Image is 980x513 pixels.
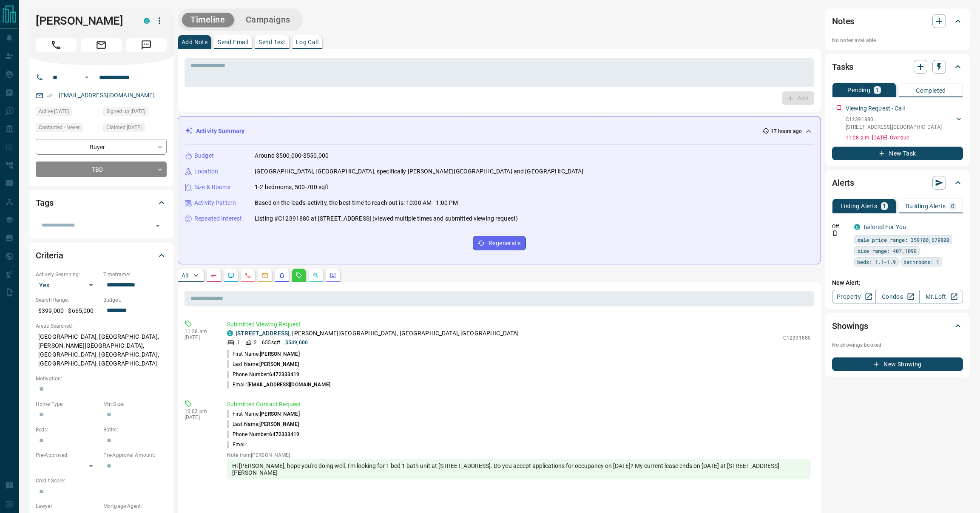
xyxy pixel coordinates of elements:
[36,502,99,510] p: Lawyer:
[832,11,963,31] div: Notes
[259,361,299,367] span: [PERSON_NAME]
[261,272,268,279] svg: Emails
[103,426,167,434] p: Baths:
[36,375,167,383] p: Motivation:
[227,420,299,428] p: Last Name:
[832,290,876,303] a: Property
[144,18,150,24] div: condos.ca
[832,319,868,333] h2: Showings
[255,151,329,160] p: Around $500,000-$550,000
[227,459,811,479] div: Hi [PERSON_NAME], hope you're doing well. I'm looking for 1 bed 1 bath unit at [STREET_ADDRESS]. ...
[916,88,946,94] p: Completed
[194,198,236,207] p: Activity Pattern
[236,330,290,337] a: [STREET_ADDRESS]
[227,272,234,279] svg: Lead Browsing Activity
[832,176,854,190] h2: Alerts
[126,38,167,52] span: Message
[832,341,963,349] p: No showings booked
[832,357,963,371] button: New Showing
[227,350,300,358] p: First Name:
[36,296,99,304] p: Search Range:
[832,60,853,74] h2: Tasks
[227,371,300,378] p: Phone Number:
[875,290,919,303] a: Condos
[227,330,233,336] div: condos.ca
[841,203,878,209] p: Listing Alerts
[857,258,896,266] span: beds: 1.1-1.9
[236,329,519,338] p: , [PERSON_NAME][GEOGRAPHIC_DATA], [GEOGRAPHIC_DATA], [GEOGRAPHIC_DATA]
[210,272,217,279] svg: Notes
[196,127,244,136] p: Activity Summary
[103,400,167,408] p: Min Size:
[36,426,99,434] p: Beds:
[36,196,53,210] h2: Tags
[857,247,917,255] span: size range: 407,1098
[903,258,939,266] span: bathrooms: 1
[255,214,518,223] p: Listing #C12391880 at [STREET_ADDRESS] (viewed multiple times and submitted viewing request)
[832,316,963,336] div: Showings
[36,477,167,485] p: Credit Score:
[255,167,584,176] p: [GEOGRAPHIC_DATA], [GEOGRAPHIC_DATA], specifically [PERSON_NAME][GEOGRAPHIC_DATA] and [GEOGRAPHIC...
[846,116,942,123] p: C12391880
[227,320,811,329] p: Submitted Viewing Request
[285,339,308,346] p: $549,000
[106,123,142,132] span: Claimed [DATE]
[832,57,963,77] div: Tasks
[227,400,811,409] p: Submitted Contact Request
[103,502,167,510] p: Mortgage Agent:
[39,107,69,116] span: Active [DATE]
[846,114,963,133] div: C12391880[STREET_ADDRESS],[GEOGRAPHIC_DATA]
[36,107,99,119] div: Mon Sep 15 2025
[36,139,167,155] div: Buyer
[254,339,257,346] p: 2
[194,151,214,160] p: Budget
[185,334,214,340] p: [DATE]
[330,272,336,279] svg: Agent Actions
[82,72,92,82] button: Open
[832,173,963,193] div: Alerts
[312,272,319,279] svg: Opportunities
[255,183,329,192] p: 1-2 bedrooms, 500-700 sqft
[103,296,167,304] p: Budget:
[185,329,214,334] p: 11:28 am
[258,39,286,45] p: Send Text
[832,278,963,287] p: New Alert:
[247,382,330,388] span: [EMAIL_ADDRESS][DOMAIN_NAME]
[103,451,167,459] p: Pre-Approval Amount:
[36,38,77,52] span: Call
[194,183,231,192] p: Size & Rooms
[832,37,963,44] p: No notes available
[106,107,145,116] span: Signed up [DATE]
[854,224,860,230] div: condos.ca
[771,128,802,135] p: 17 hours ago
[218,39,248,45] p: Send Email
[59,92,155,99] a: [EMAIL_ADDRESS][DOMAIN_NAME]
[185,408,214,414] p: 10:03 pm
[951,203,954,209] p: 0
[262,339,280,346] p: 655 sqft
[846,123,942,131] p: [STREET_ADDRESS] , [GEOGRAPHIC_DATA]
[103,271,167,278] p: Timeframe:
[846,104,905,113] p: Viewing Request - Call
[832,223,849,230] p: Off
[103,123,167,135] div: Thu Oct 22 2020
[36,400,99,408] p: Home Type:
[832,14,854,28] h2: Notes
[185,123,814,139] div: Activity Summary17 hours ago
[182,39,207,45] p: Add Note
[296,39,318,45] p: Log Call
[152,220,164,232] button: Open
[269,431,299,437] span: 6472333419
[185,414,214,420] p: [DATE]
[260,411,299,417] span: [PERSON_NAME]
[36,271,99,278] p: Actively Searching:
[259,421,299,427] span: [PERSON_NAME]
[260,351,299,357] span: [PERSON_NAME]
[237,339,240,346] p: 1
[36,162,167,177] div: TBD
[237,13,299,27] button: Campaigns
[36,249,63,262] h2: Criteria
[36,330,167,371] p: [GEOGRAPHIC_DATA], [GEOGRAPHIC_DATA], [PERSON_NAME][GEOGRAPHIC_DATA], [GEOGRAPHIC_DATA], [GEOGRAP...
[832,147,963,160] button: New Task
[832,230,838,236] svg: Push Notification Only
